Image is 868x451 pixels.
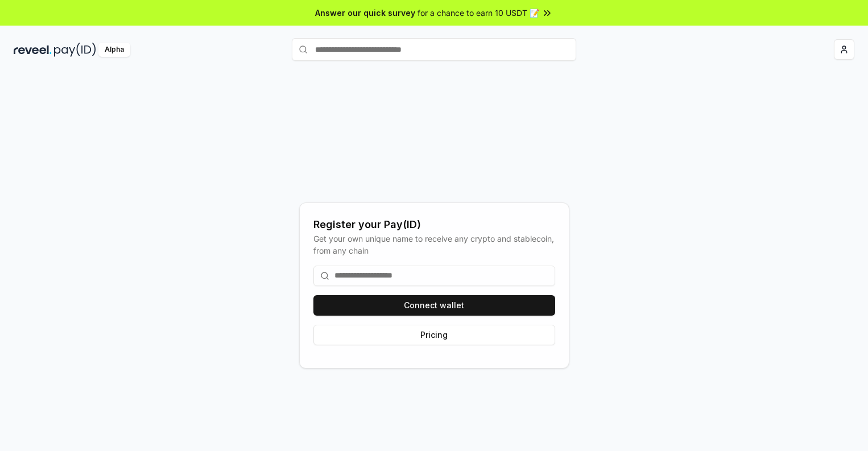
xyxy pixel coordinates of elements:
button: Connect wallet [313,295,555,316]
div: Get your own unique name to receive any crypto and stablecoin, from any chain [313,233,555,256]
img: pay_id [54,43,96,57]
span: Answer our quick survey [315,7,415,19]
span: for a chance to earn 10 USDT 📝 [418,7,539,19]
div: Alpha [98,43,130,57]
div: Register your Pay(ID) [313,217,555,233]
img: reveel_dark [14,43,52,57]
button: Pricing [313,325,555,345]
